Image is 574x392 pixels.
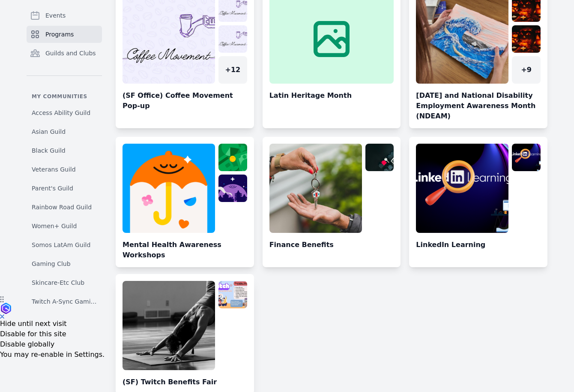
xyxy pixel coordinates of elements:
a: Programs [27,26,102,43]
span: Rainbow Road Guild [32,203,92,211]
a: Women+ Guild [27,218,102,234]
span: Somos LatAm Guild [32,241,90,249]
span: Black Guild [32,146,66,155]
span: Access Ability Guild [32,109,90,117]
a: Rainbow Road Guild [27,199,102,215]
a: Guilds and Clubs [27,45,102,62]
span: Women+ Guild [32,222,77,230]
a: Gaming Club [27,256,102,271]
span: Guilds and Clubs [45,49,96,57]
span: Programs [45,30,74,39]
p: My communities [27,93,102,100]
span: Twitch A-Sync Gaming (TAG) Club [32,297,97,306]
a: Access Ability Guild [27,105,102,121]
a: Black Guild [27,143,102,158]
span: Events [45,11,66,20]
a: Events [27,7,102,24]
a: Veterans Guild [27,162,102,177]
a: Parent's Guild [27,181,102,196]
nav: Sidebar [27,7,102,305]
span: Gaming Club [32,259,71,268]
span: Asian Guild [32,127,66,136]
a: Twitch A-Sync Gaming (TAG) Club [27,294,102,309]
a: Skincare-Etc Club [27,275,102,290]
span: Parent's Guild [32,184,73,193]
a: Asian Guild [27,124,102,139]
span: Skincare-Etc Club [32,278,84,287]
a: Somos LatAm Guild [27,237,102,253]
span: Veterans Guild [32,165,76,174]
